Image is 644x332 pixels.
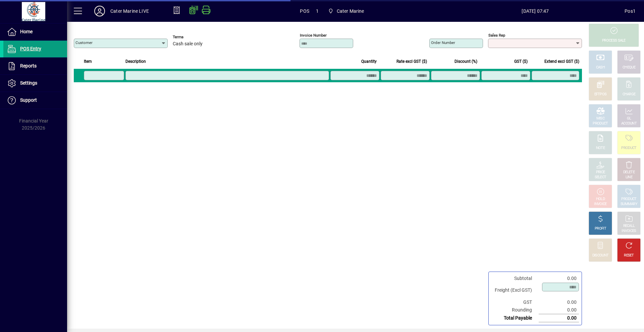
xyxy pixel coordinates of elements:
div: SELECT [595,175,606,180]
div: MISC [596,116,604,121]
span: GST ($) [514,58,528,65]
span: Settings [20,80,37,86]
div: CASH [596,65,605,70]
a: Settings [3,75,67,92]
a: Reports [3,58,67,75]
div: PRICE [596,170,605,175]
mat-label: Sales rep [488,33,505,38]
div: CHEQUE [623,65,635,70]
td: Freight (Excl GST) [491,282,539,298]
div: CHARGE [623,92,636,97]
span: Cash sale only [173,41,203,47]
a: Support [3,92,67,109]
td: 0.00 [539,298,579,306]
td: 0.00 [539,275,579,282]
div: RECALL [623,224,635,229]
div: PROFIT [595,226,606,231]
span: Support [20,97,37,103]
div: PRODUCT [621,197,636,202]
span: Cater Marine [337,6,364,16]
td: Total Payable [491,314,539,322]
td: Rounding [491,306,539,314]
div: Pos1 [625,6,636,16]
span: Quantity [361,58,377,65]
div: RESET [624,253,634,258]
div: DISCOUNT [592,253,608,258]
div: DELETE [623,170,635,175]
span: Extend excl GST ($) [544,58,579,65]
span: POS [300,6,309,16]
span: Description [125,58,146,65]
span: Rate excl GST ($) [396,58,427,65]
td: Subtotal [491,275,539,282]
div: LINE [626,175,632,180]
div: EFTPOS [594,92,607,97]
div: INVOICES [622,229,636,234]
span: Item [84,58,92,65]
mat-label: Invoice number [300,33,327,38]
mat-label: Order number [431,40,455,45]
span: POS Entry [20,46,41,51]
td: GST [491,298,539,306]
div: PRODUCT [593,121,608,126]
div: INVOICE [594,202,606,207]
div: PRODUCT [621,146,636,151]
div: HOLD [596,197,605,202]
span: Cater Marine [325,5,367,17]
div: SUMMARY [621,202,637,207]
a: Home [3,23,67,40]
span: Reports [20,63,37,68]
mat-label: Customer [75,40,93,45]
button: Profile [89,5,110,17]
span: Home [20,29,33,34]
span: 1 [316,6,319,16]
div: ACCOUNT [621,121,637,126]
td: 0.00 [539,306,579,314]
div: NOTE [596,146,605,151]
div: Cater Marine LIVE [110,6,149,16]
div: GL [627,116,631,121]
span: [DATE] 07:47 [446,6,625,16]
span: Discount (%) [454,58,477,65]
td: 0.00 [539,314,579,322]
span: Terms [173,35,213,39]
div: PROCESS SALE [602,38,626,43]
